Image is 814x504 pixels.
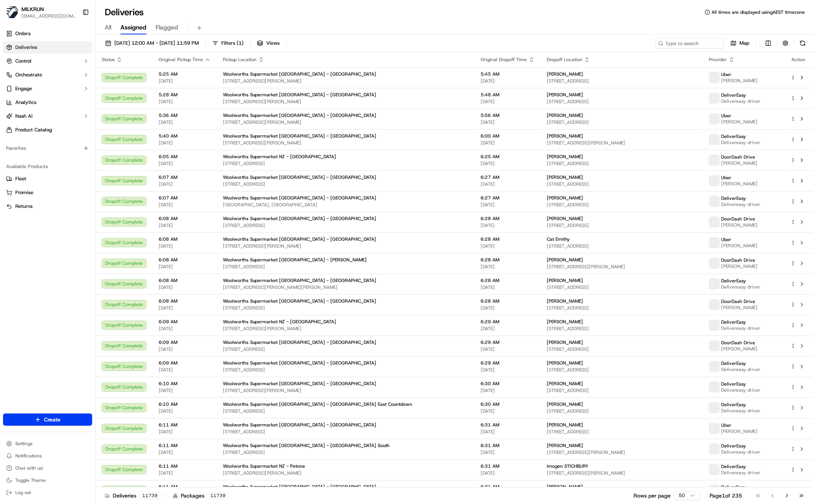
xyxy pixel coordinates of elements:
[223,222,468,229] span: [STREET_ADDRESS]
[481,112,535,118] span: 5:56 AM
[721,278,746,284] span: DeliverEasy
[223,277,376,284] span: Woolworths Supermarket [GEOGRAPHIC_DATA] - [GEOGRAPHIC_DATA]
[481,202,535,208] span: [DATE]
[3,413,92,426] button: Create
[547,442,583,449] span: [PERSON_NAME]
[547,92,583,98] span: [PERSON_NAME]
[223,360,376,366] span: Woolworths Supermarket [GEOGRAPHIC_DATA] - [GEOGRAPHIC_DATA]
[712,9,805,15] span: All times are displayed using AEST timezone
[15,30,31,37] span: Orders
[208,492,228,499] div: 11739
[721,119,757,125] span: [PERSON_NAME]
[547,195,583,201] span: [PERSON_NAME]
[105,492,160,499] div: Deliveries
[721,443,746,449] span: DeliverEasy
[721,470,760,476] span: Delivereasy driver
[15,175,26,182] span: Fleet
[223,243,468,249] span: [STREET_ADDRESS][PERSON_NAME]
[481,387,535,394] span: [DATE]
[3,96,92,109] a: Analytics
[481,71,535,77] span: 5:45 AM
[481,381,535,387] span: 6:30 AM
[6,203,89,210] a: Returns
[481,92,535,98] span: 5:48 AM
[159,154,211,160] span: 6:05 AM
[266,40,279,47] span: Views
[223,112,376,118] span: Woolworths Supermarket [GEOGRAPHIC_DATA] - [GEOGRAPHIC_DATA]
[21,13,76,19] span: [EMAIL_ADDRESS][DOMAIN_NAME]
[159,284,211,290] span: [DATE]
[159,305,211,311] span: [DATE]
[547,71,583,77] span: [PERSON_NAME]
[3,463,92,473] button: Chat with us!
[547,222,697,229] span: [STREET_ADDRESS]
[159,387,211,394] span: [DATE]
[721,263,757,269] span: [PERSON_NAME]
[721,195,746,201] span: DeliverEasy
[481,408,535,414] span: [DATE]
[481,154,535,160] span: 6:25 AM
[481,133,535,139] span: 6:00 AM
[721,298,755,305] span: DoorDash Drive
[547,202,697,208] span: [STREET_ADDRESS]
[721,319,746,325] span: DeliverEasy
[721,201,760,207] span: Delivereasy driver
[102,38,202,49] button: [DATE] 12:00 AM - [DATE] 11:59 PM
[547,257,583,263] span: [PERSON_NAME]
[159,367,211,373] span: [DATE]
[15,189,33,196] span: Promise
[481,319,535,325] span: 6:29 AM
[223,160,468,167] span: [STREET_ADDRESS]
[159,99,211,105] span: [DATE]
[721,484,746,490] span: DeliverEasy
[481,298,535,304] span: 6:28 AM
[481,236,535,242] span: 6:28 AM
[114,40,199,47] span: [DATE] 12:00 AM - [DATE] 11:59 PM
[3,110,92,122] button: Nash AI
[721,78,757,84] span: [PERSON_NAME]
[481,449,535,455] span: [DATE]
[223,346,468,352] span: [STREET_ADDRESS]
[159,174,211,180] span: 6:07 AM
[223,442,390,449] span: Woolworths Supermarket [GEOGRAPHIC_DATA] - [GEOGRAPHIC_DATA] South
[159,442,211,449] span: 6:11 AM
[159,160,211,167] span: [DATE]
[223,339,376,345] span: Woolworths Supermarket [GEOGRAPHIC_DATA] - [GEOGRAPHIC_DATA]
[223,463,305,469] span: Woolworths Supermarket NZ - Petone
[721,160,757,166] span: [PERSON_NAME]
[223,181,468,187] span: [STREET_ADDRESS]
[481,99,535,105] span: [DATE]
[159,381,211,387] span: 6:10 AM
[481,305,535,311] span: [DATE]
[15,126,52,133] span: Product Catalog
[721,360,746,366] span: DeliverEasy
[15,441,32,447] span: Settings
[159,119,211,125] span: [DATE]
[21,5,44,13] button: MILKRUN
[223,257,367,263] span: Woolworths Supermarket [GEOGRAPHIC_DATA] - [PERSON_NAME]
[3,41,92,53] a: Deliveries
[547,140,697,146] span: [STREET_ADDRESS][PERSON_NAME]
[481,222,535,229] span: [DATE]
[3,69,92,81] button: Orchestrate
[223,449,468,455] span: [STREET_ADDRESS]
[3,438,92,449] button: Settings
[159,326,211,332] span: [DATE]
[481,174,535,180] span: 6:27 AM
[3,124,92,136] a: Product Catalog
[223,140,468,146] span: [STREET_ADDRESS][PERSON_NAME]
[15,113,32,120] span: Nash AI
[223,484,376,490] span: Woolworths Supermarket [GEOGRAPHIC_DATA] - [GEOGRAPHIC_DATA]
[223,92,376,98] span: Woolworths Supermarket [GEOGRAPHIC_DATA] - [GEOGRAPHIC_DATA]
[481,442,535,449] span: 6:31 AM
[223,174,376,180] span: Woolworths Supermarket [GEOGRAPHIC_DATA] - [GEOGRAPHIC_DATA]
[223,387,468,394] span: [STREET_ADDRESS][PERSON_NAME]
[481,119,535,125] span: [DATE]
[3,186,92,199] button: Promise
[721,243,757,249] span: [PERSON_NAME]
[223,236,376,242] span: Woolworths Supermarket [GEOGRAPHIC_DATA] - [GEOGRAPHIC_DATA]
[721,133,746,139] span: DeliverEasy
[15,44,37,51] span: Deliveries
[6,175,89,182] a: Fleet
[547,319,583,325] span: [PERSON_NAME]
